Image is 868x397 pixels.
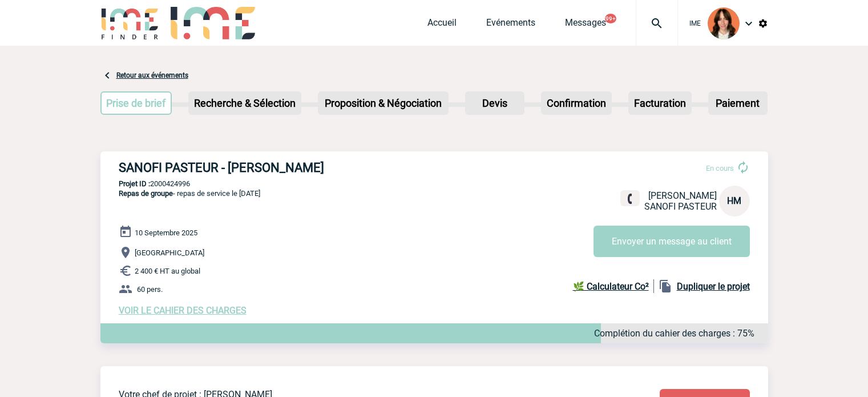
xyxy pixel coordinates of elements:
a: Accueil [427,17,457,33]
p: Proposition & Négociation [319,93,447,114]
img: 94396-2.png [708,7,740,39]
button: 99+ [605,14,616,23]
b: 🌿 Calculateur Co² [573,281,649,292]
p: Prise de brief [102,93,171,114]
span: - repas de service le [DATE] [119,189,260,198]
span: 2 400 € HT au global [135,267,200,275]
span: 10 Septembre 2025 [135,228,197,237]
span: [PERSON_NAME] [648,190,717,201]
p: Facturation [629,93,691,114]
p: Paiement [709,93,766,114]
a: Evénements [486,17,535,33]
span: [GEOGRAPHIC_DATA] [135,248,204,257]
a: Retour aux événements [116,71,188,79]
a: 🌿 Calculateur Co² [573,279,654,293]
img: fixe.png [625,194,635,204]
b: Projet ID : [119,179,150,188]
img: file_copy-black-24dp.png [659,279,672,293]
b: Dupliquer le projet [677,281,750,292]
img: IME-Finder [100,7,160,39]
p: Confirmation [542,93,611,114]
h3: SANOFI PASTEUR - [PERSON_NAME] [119,161,461,175]
span: IME [689,19,701,27]
a: Messages [565,17,606,33]
p: Devis [466,93,523,114]
span: En cours [706,164,734,173]
span: SANOFI PASTEUR [644,201,717,212]
button: Envoyer un message au client [594,226,750,257]
span: Repas de groupe [119,189,173,198]
p: 2000424996 [100,179,768,188]
span: 60 pers. [137,285,163,294]
p: Recherche & Sélection [189,93,300,114]
a: VOIR LE CAHIER DES CHARGES [119,305,247,316]
span: HM [727,195,741,206]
